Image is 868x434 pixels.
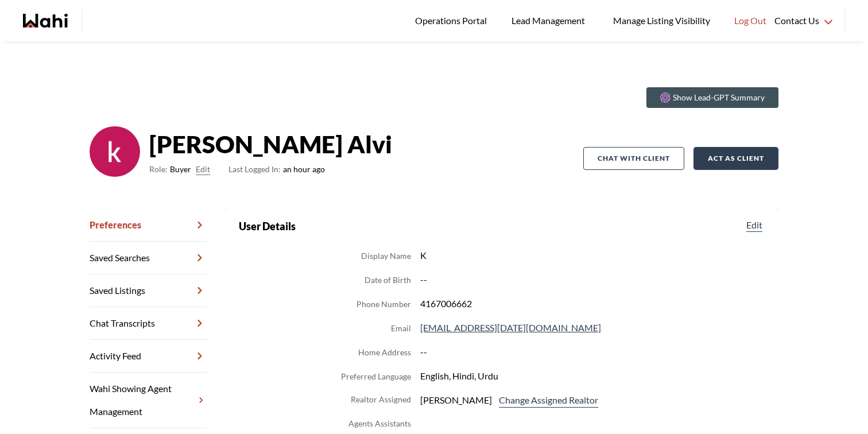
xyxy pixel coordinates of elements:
dd: English, Hindi, Urdu [420,369,765,383]
a: Saved Searches [90,242,207,274]
dd: -- [420,272,765,287]
dd: K [420,248,765,263]
button: Act as Client [693,147,778,170]
button: Chat with client [583,147,684,170]
span: Operations Portal [415,13,491,28]
span: Buyer [170,162,191,176]
p: Show Lead-GPT Summary [673,92,765,103]
a: Wahi Showing Agent Management [90,373,207,428]
a: Activity Feed [90,340,207,373]
dt: Home Address [358,346,411,359]
button: Show Lead-GPT Summary [646,87,778,108]
button: Edit [196,162,210,176]
dt: Realtor Assigned [351,393,411,408]
h2: User Details [239,218,296,234]
span: Role: [149,162,168,176]
a: Chat Transcripts [90,307,207,340]
dt: Date of Birth [365,273,411,287]
span: Manage Listing Visibility [610,13,714,28]
a: Saved Listings [90,274,207,307]
a: Preferences [90,209,207,242]
span: Lead Management [511,13,589,28]
dd: -- [420,344,765,359]
dt: Display Name [361,249,411,263]
span: Last Logged In: [228,164,281,174]
span: Log Out [734,13,766,28]
img: ACg8ocKb8OO132p4lzabGQ2tRzOWmiOIEFqZeFX8Cdsj7p-LjWrKwA=s96-c [90,126,140,177]
dt: Email [391,321,411,335]
strong: [PERSON_NAME] Alvi [149,127,392,161]
dt: Agents Assistants [348,417,411,431]
dd: [EMAIL_ADDRESS][DATE][DOMAIN_NAME] [420,320,765,335]
button: Edit [744,218,765,232]
dd: 4167006662 [420,296,765,311]
span: [PERSON_NAME] [420,393,492,408]
dt: Preferred Language [341,370,411,383]
button: Change Assigned Realtor [497,393,600,408]
a: Wahi homepage [23,14,68,28]
dt: Phone Number [356,297,411,311]
span: an hour ago [228,162,325,176]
